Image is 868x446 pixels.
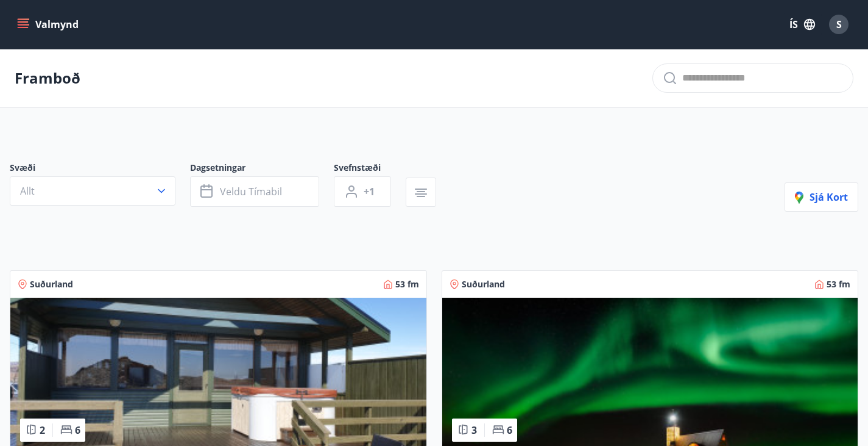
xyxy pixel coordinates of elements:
span: Allt [20,184,35,198]
span: Dagsetningar [190,162,334,176]
span: 53 fm [395,278,419,290]
p: Framboð [15,68,80,88]
button: S [824,10,853,39]
span: S [836,18,842,31]
button: Allt [10,176,175,206]
span: Veldu tímabil [220,185,282,198]
span: Suðurland [30,278,73,290]
button: ÍS [783,13,822,35]
span: 3 [471,423,477,437]
span: Svæði [10,162,190,176]
button: Sjá kort [785,182,858,212]
span: +1 [364,185,375,198]
span: Suðurland [462,278,505,290]
span: 6 [75,423,80,437]
button: Veldu tímabil [190,176,319,207]
span: 2 [40,423,45,437]
span: 6 [507,423,512,437]
span: 53 fm [827,278,850,290]
span: Sjá kort [795,190,848,204]
button: +1 [334,176,391,207]
button: menu [15,13,83,35]
span: Svefnstæði [334,162,406,176]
